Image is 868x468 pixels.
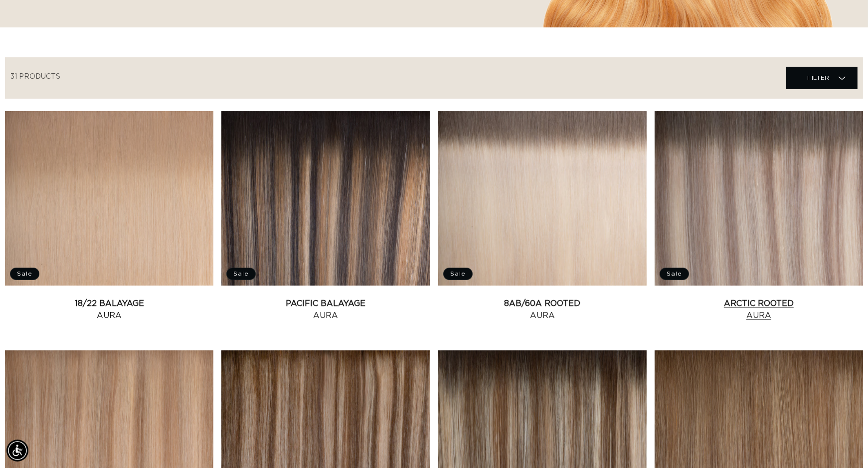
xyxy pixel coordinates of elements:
[807,68,830,87] span: Filter
[221,298,430,321] a: Pacific Balayage Aura
[6,440,28,462] div: Accessibility Menu
[5,298,213,321] a: 18/22 Balayage Aura
[438,298,647,321] a: 8AB/60A Rooted Aura
[10,73,60,80] span: 31 products
[655,298,863,321] a: Arctic Rooted Aura
[786,67,858,89] summary: Filter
